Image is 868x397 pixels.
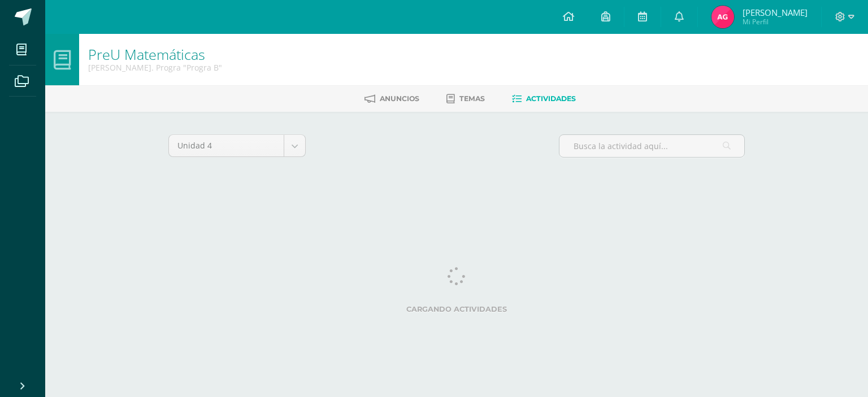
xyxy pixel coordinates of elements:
[711,6,734,28] img: 09a35472f6d348be82a8272cf48b580f.png
[743,17,808,27] span: Mi Perfil
[526,94,576,103] span: Actividades
[512,90,576,108] a: Actividades
[380,94,419,103] span: Anuncios
[559,135,744,157] input: Busca la actividad aquí...
[88,45,205,64] a: PreU Matemáticas
[459,94,485,103] span: Temas
[446,90,485,108] a: Temas
[88,62,222,73] div: Quinto Bach. Progra 'Progra B'
[743,7,808,18] span: [PERSON_NAME]
[169,135,305,156] a: Unidad 4
[177,135,275,156] span: Unidad 4
[88,46,222,62] h1: PreU Matemáticas
[364,90,419,108] a: Anuncios
[168,305,745,313] label: Cargando actividades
